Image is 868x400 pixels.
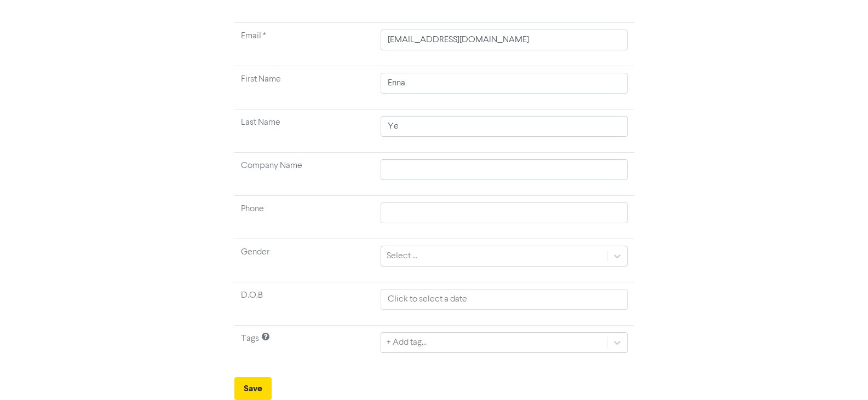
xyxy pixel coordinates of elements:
[387,250,417,263] div: Select ...
[234,326,375,369] td: Tags
[234,377,272,400] button: Save
[234,23,375,66] td: Required
[234,196,375,239] td: Phone
[234,153,375,196] td: Company Name
[234,109,375,153] td: Last Name
[387,336,427,349] div: + Add tag...
[813,347,868,400] iframe: Chat Widget
[234,239,375,282] td: Gender
[234,66,375,109] td: First Name
[381,289,627,310] input: Click to select a date
[234,282,375,326] td: D.O.B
